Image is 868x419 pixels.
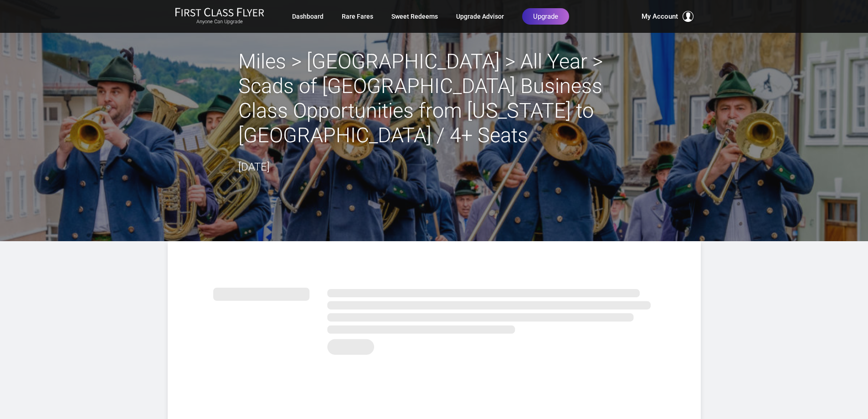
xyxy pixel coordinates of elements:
[642,11,693,22] button: My Account
[175,7,264,26] a: First Class FlyerAnyone Can Upgrade
[342,8,373,25] a: Rare Fares
[175,19,264,25] small: Anyone Can Upgrade
[175,7,264,17] img: First Class Flyer
[522,8,569,25] a: Upgrade
[292,8,324,25] a: Dashboard
[642,11,678,22] span: My Account
[456,8,504,25] a: Upgrade Advisor
[213,278,655,360] img: summary.svg
[238,160,270,173] time: [DATE]
[238,49,630,148] h2: Miles > [GEOGRAPHIC_DATA] > All Year > Scads of [GEOGRAPHIC_DATA] Business Class Opportunities fr...
[391,8,438,25] a: Sweet Redeems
